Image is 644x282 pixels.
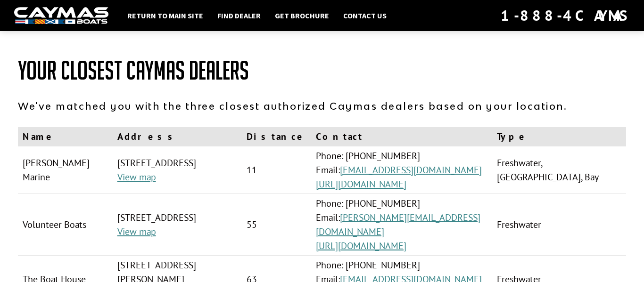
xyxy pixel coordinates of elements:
a: Get Brochure [270,9,334,22]
th: Contact [311,127,492,146]
td: [STREET_ADDRESS] [113,146,242,194]
a: Return to main site [123,9,208,22]
td: 55 [242,194,311,256]
td: [PERSON_NAME] Marine [18,146,113,194]
a: View map [117,226,156,238]
td: Volunteer Boats [18,194,113,256]
a: Contact Us [339,9,391,22]
td: [STREET_ADDRESS] [113,194,242,256]
div: 1-888-4CAYMAS [501,5,630,26]
a: View map [117,171,156,183]
h1: Your Closest Caymas Dealers [18,56,626,85]
a: [EMAIL_ADDRESS][DOMAIN_NAME] [340,164,482,176]
th: Distance [242,127,311,146]
td: Freshwater [492,194,626,256]
td: Phone: [PHONE_NUMBER] Email: [311,194,492,256]
a: [URL][DOMAIN_NAME] [316,178,406,190]
a: Find Dealer [213,9,265,22]
img: white-logo-c9c8dbefe5ff5ceceb0f0178aa75bf4bb51f6bca0971e226c86eb53dfe498488.png [14,7,108,24]
th: Name [18,127,113,146]
th: Type [492,127,626,146]
a: [URL][DOMAIN_NAME] [316,240,406,252]
td: Freshwater, [GEOGRAPHIC_DATA], Bay [492,146,626,194]
p: We've matched you with the three closest authorized Caymas dealers based on your location. [18,99,626,113]
td: 11 [242,146,311,194]
th: Address [113,127,242,146]
td: Phone: [PHONE_NUMBER] Email: [311,146,492,194]
a: [PERSON_NAME][EMAIL_ADDRESS][DOMAIN_NAME] [316,211,480,238]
